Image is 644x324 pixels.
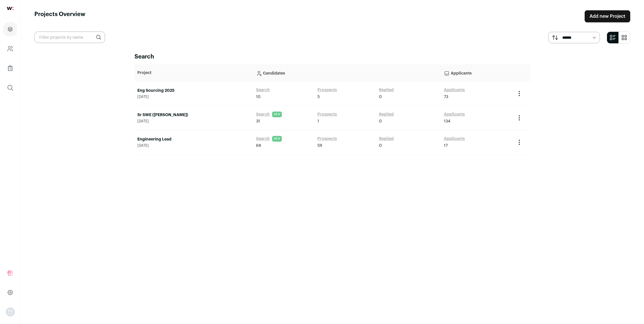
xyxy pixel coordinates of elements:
[317,94,320,100] span: 5
[516,139,523,146] button: Project Actions
[137,136,250,142] a: Engineering Lead
[6,307,15,317] button: Open dropdown
[379,136,394,142] a: Replied
[137,143,250,148] span: [DATE]
[444,87,465,93] a: Applicants
[3,42,17,56] a: Company and ATS Settings
[34,32,105,43] input: Filter projects by name
[444,118,450,124] span: 134
[516,114,523,121] button: Project Actions
[379,112,394,117] a: Replied
[256,143,261,149] span: 68
[272,136,282,142] span: NEW
[379,143,382,149] span: 0
[516,90,523,97] button: Project Actions
[137,70,250,76] p: Project
[444,94,448,100] span: 73
[256,94,261,100] span: 10
[3,22,17,36] a: Projects
[585,10,630,22] a: Add new Project
[256,87,270,93] a: Search
[317,136,337,142] a: Prospects
[317,112,337,117] a: Prospects
[7,7,13,10] img: wellfound-shorthand-0d5821cbd27db2630d0214b213865d53afaa358527fdda9d0ea32b1df1b89c2c.svg
[256,112,270,117] a: Search
[444,112,465,117] a: Applicants
[137,95,250,99] span: [DATE]
[137,112,250,118] a: Sr SWE ([PERSON_NAME])
[317,143,322,149] span: 59
[444,143,448,149] span: 17
[34,10,85,22] h1: Projects Overview
[6,307,15,317] img: nopic.png
[256,118,260,124] span: 31
[317,118,319,124] span: 1
[444,136,465,142] a: Applicants
[379,94,382,100] span: 0
[317,87,337,93] a: Prospects
[379,87,394,93] a: Replied
[444,67,510,79] p: Applicants
[256,136,270,142] a: Search
[134,53,530,61] h2: Search
[137,88,250,93] a: Eng Sourcing 2025
[256,67,438,79] p: Candidates
[3,61,17,75] a: Company Lists
[272,112,282,117] span: NEW
[137,119,250,124] span: [DATE]
[379,118,382,124] span: 0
